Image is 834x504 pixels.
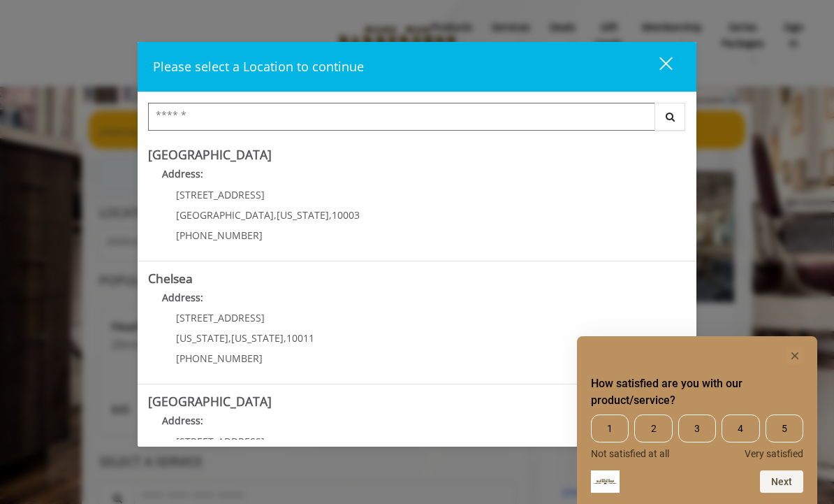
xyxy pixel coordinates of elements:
span: [US_STATE] [176,331,228,345]
span: Please select a Location to continue [153,58,364,75]
b: Chelsea [148,270,193,287]
span: [GEOGRAPHIC_DATA] [176,208,274,222]
div: How satisfied are you with our product/service? Select an option from 1 to 5, with 1 being Not sa... [591,415,803,459]
span: 10003 [332,208,360,222]
span: 4 [722,415,759,442]
span: [STREET_ADDRESS] [176,311,265,324]
button: close dialog [634,52,681,81]
b: [GEOGRAPHIC_DATA] [148,146,272,163]
div: Center Select [148,103,686,138]
span: 10011 [286,331,314,345]
span: , [274,208,277,222]
button: Next question [760,470,803,493]
span: Not satisfied at all [591,448,669,459]
span: 2 [634,415,672,442]
span: [PHONE_NUMBER] [176,352,263,365]
div: close dialog [643,56,671,77]
i: Search button [662,112,678,122]
b: [GEOGRAPHIC_DATA] [148,393,272,410]
span: [PHONE_NUMBER] [176,229,263,242]
input: Search Center [148,103,655,131]
span: , [284,331,286,345]
span: , [228,331,231,345]
span: 1 [591,415,629,442]
span: [US_STATE] [231,331,284,345]
div: How satisfied are you with our product/service? Select an option from 1 to 5, with 1 being Not sa... [591,347,803,493]
span: [STREET_ADDRESS] [176,188,265,201]
h2: How satisfied are you with our product/service? Select an option from 1 to 5, with 1 being Not sa... [591,375,803,409]
b: Address: [162,414,203,427]
button: Hide survey [787,347,803,364]
span: , [329,208,332,222]
span: [US_STATE] [277,208,329,222]
span: 3 [678,415,716,442]
b: Address: [162,167,203,180]
b: Address: [162,291,203,304]
span: Very satisfied [745,448,803,459]
span: 5 [766,415,803,442]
